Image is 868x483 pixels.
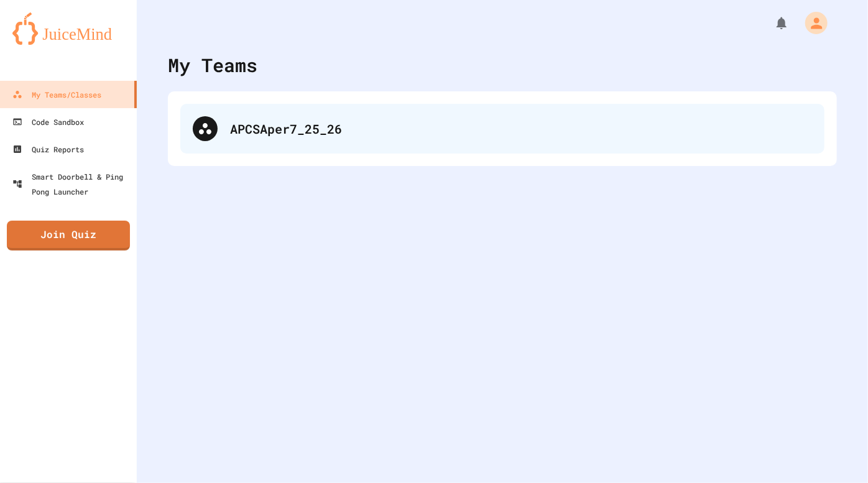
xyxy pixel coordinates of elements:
[168,51,257,79] div: My Teams
[12,87,101,102] div: My Teams/Classes
[12,114,84,129] div: Code Sandbox
[12,12,124,45] img: logo-orange.svg
[12,142,84,157] div: Quiz Reports
[751,12,792,34] div: My Notifications
[230,119,812,138] div: APCSAper7_25_26
[7,221,130,251] a: Join Quiz
[12,169,132,199] div: Smart Doorbell & Ping Pong Launcher
[180,104,824,154] div: APCSAper7_25_26
[792,9,831,37] div: My Account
